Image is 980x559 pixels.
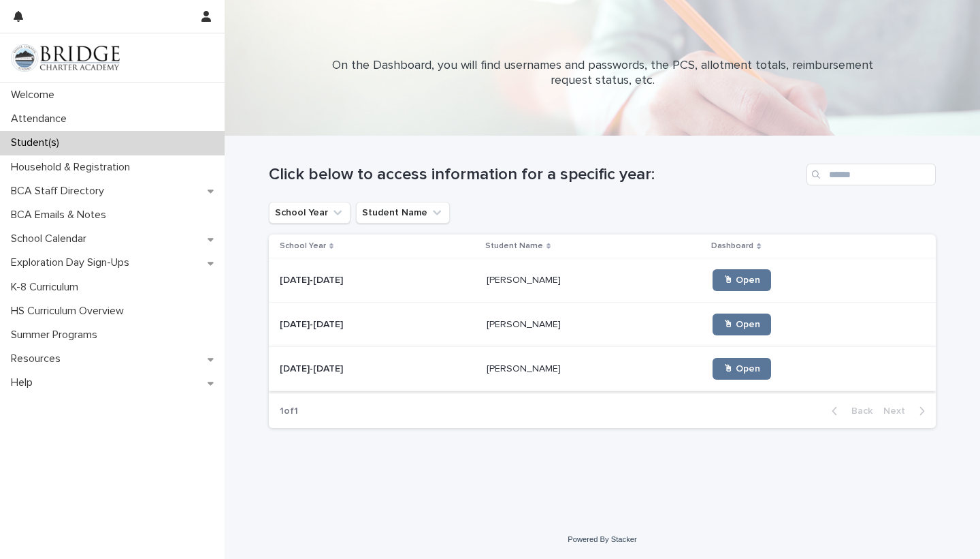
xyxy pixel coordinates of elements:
[269,395,309,428] p: 1 of 1
[5,89,65,102] p: Welcome
[821,405,878,417] button: Back
[269,303,936,347] tr: [DATE]-[DATE][DATE]-[DATE] [PERSON_NAME][PERSON_NAME] 🖱 Open
[713,314,771,335] a: 🖱 Open
[5,232,97,245] p: School Calendar
[723,320,760,329] span: 🖱 Open
[485,239,543,254] p: Student Name
[5,209,117,222] p: BCA Emails & Notes
[269,165,801,185] h1: Click below to access information for a specific year:
[723,364,760,374] span: 🖱 Open
[5,352,71,365] p: Resources
[723,275,760,285] span: 🖱 Open
[5,185,115,198] p: BCA Staff Directory
[356,202,450,224] button: Student Name
[883,406,913,416] span: Next
[487,272,563,286] p: [PERSON_NAME]
[5,161,141,174] p: Household & Registration
[280,239,326,254] p: School Year
[269,258,936,303] tr: [DATE]-[DATE][DATE]-[DATE] [PERSON_NAME][PERSON_NAME] 🖱 Open
[269,347,936,391] tr: [DATE]-[DATE][DATE]-[DATE] [PERSON_NAME][PERSON_NAME] 🖱 Open
[5,112,78,125] p: Attendance
[280,272,346,286] p: [DATE]-[DATE]
[843,406,872,416] span: Back
[11,44,120,72] img: V1C1m3IdTEidaUdm9Hs0
[5,136,70,149] p: Student(s)
[713,358,771,380] a: 🖱 Open
[487,316,563,331] p: [PERSON_NAME]
[330,59,875,88] p: On the Dashboard, you will find usernames and passwords, the PCS, allotment totals, reimbursement...
[269,202,350,224] button: School Year
[711,239,753,254] p: Dashboard
[280,361,346,375] p: [DATE]-[DATE]
[487,361,563,375] p: [PERSON_NAME]
[568,535,636,543] a: Powered By Stacker
[5,256,140,269] p: Exploration Day Sign-Ups
[806,164,936,185] input: Search
[5,376,44,389] p: Help
[5,281,89,294] p: K-8 Curriculum
[5,305,135,318] p: HS Curriculum Overview
[878,405,936,417] button: Next
[5,329,108,342] p: Summer Programs
[713,269,771,291] a: 🖱 Open
[280,316,346,331] p: [DATE]-[DATE]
